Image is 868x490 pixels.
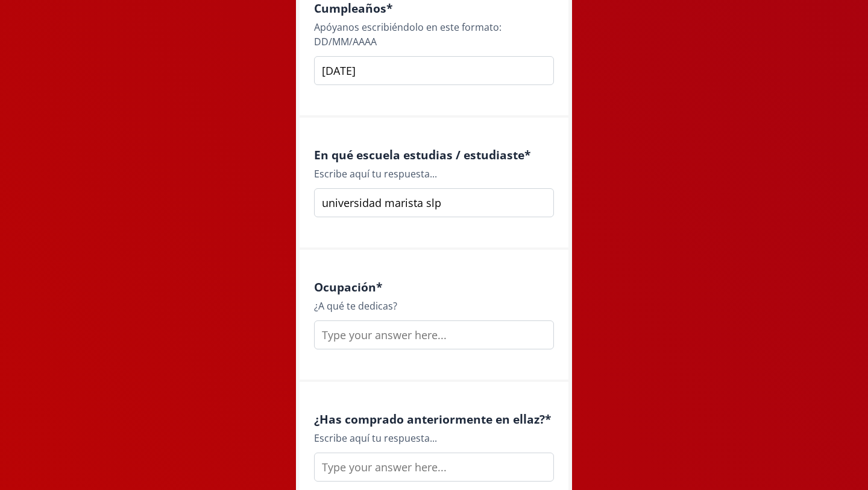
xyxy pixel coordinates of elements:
[314,320,554,349] input: Type your answer here...
[314,453,554,482] input: Type your answer here...
[314,148,554,162] h4: En qué escuela estudias / estudiaste *
[314,299,554,313] div: ¿A qué te dedicas?
[314,56,554,85] input: Type your answer here...
[314,1,554,15] h4: Cumpleaños *
[314,431,554,445] div: Escribe aquí tu respuesta...
[314,188,554,217] input: Type your answer here...
[314,412,554,426] h4: ¿Has comprado anteriormente en ellaz? *
[314,280,554,294] h4: Ocupación *
[314,20,554,49] div: Apóyanos escribiéndolo en este formato: DD/MM/AAAA
[314,167,554,181] div: Escribe aquí tu respuesta...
